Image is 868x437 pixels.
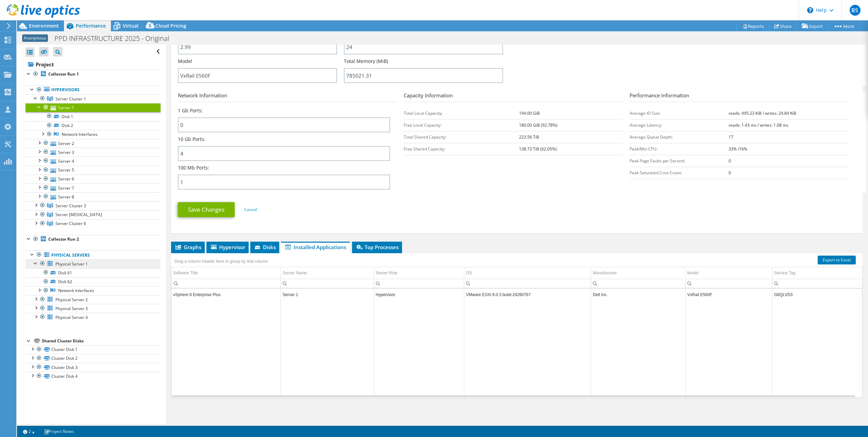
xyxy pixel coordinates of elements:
span: BS [850,5,861,16]
td: Software Title Column [171,267,281,279]
label: 100 Mb Ports: [178,164,209,171]
h3: Performance Information [630,92,849,102]
td: Average Latency: [630,119,728,131]
a: Reports [737,21,769,31]
td: Server Name Column [281,267,374,279]
div: Model [687,269,699,277]
b: 223.56 TiB [519,134,539,140]
b: 0 [729,170,731,176]
a: Server 7 [26,183,161,192]
b: reads: 1.43 ms / writes: 1.08 ms [729,122,788,128]
a: Server 6 [26,175,161,183]
b: Collector Run 2 [48,236,79,242]
a: Hypervisors [26,85,161,94]
div: Shared Cluster Disks [42,337,161,345]
b: 33% /16% [729,146,747,152]
a: Network Interfaces [26,130,161,139]
span: Graphs [174,244,201,250]
div: Software Title [173,269,198,277]
td: Column Service Tag, Filter cell [772,279,863,288]
td: Manufacturer Column [591,267,686,279]
span: Physical Server 3 [55,306,88,311]
td: Column Manufacturer, Value Dell Inc. [591,289,686,301]
svg: \n [807,7,813,13]
span: Hypervisor [210,244,245,250]
a: Physical Server 2 [26,295,161,304]
a: Server 3 [26,148,161,157]
a: Share [769,21,797,31]
div: Server Role [376,269,397,277]
td: Peak Page Faults per Second: [630,155,728,167]
h1: PPD INFRASTRUCTURE 2025 - Original [51,35,180,42]
td: Column Server Name, Filter cell [281,279,374,288]
a: Project Notes [39,427,79,436]
td: Peak/Min CPU: [630,143,728,155]
td: Column Server Role, Value Hypervisor [374,289,464,301]
span: Installed Applications [284,244,346,250]
td: Total Local Capacity: [404,107,519,119]
td: Peak Saturated Core Count: [630,167,728,179]
td: Column Model, Value VxRail E560F [685,289,772,301]
a: Physical Servers [26,250,161,259]
span: Performance [76,22,106,29]
a: Disk 62 [26,277,161,286]
a: Cancel [244,207,257,212]
td: Total Shared Capacity: [404,131,519,143]
label: Model [178,58,192,65]
a: Server 4 [26,157,161,165]
a: Server Cluster 1 [26,94,161,103]
td: Column OS, Filter cell [464,279,591,288]
span: Anonymous [22,34,48,42]
td: Column Model, Filter cell [685,279,772,288]
span: Cloud Pricing [155,22,186,29]
b: reads: 495.23 KiB / writes: 24.84 KiB [729,110,796,116]
b: 0 [729,158,731,164]
span: Server Cluster 1 [55,96,86,102]
h3: Network Information [178,92,397,102]
div: Drag a column header here to group by that column [173,257,270,266]
span: Physical Server 2 [55,297,88,303]
td: Average IO Size: [630,107,728,119]
a: Server 2 [26,139,161,148]
td: Free Shared Capacity: [404,143,519,155]
div: OS [466,269,472,277]
a: Physical Server 1 [26,259,161,268]
a: Collector Run 1 [26,70,161,79]
div: Manufacturer [593,269,617,277]
a: Export [797,21,828,31]
a: Disk 1 [26,112,161,121]
h3: Capacity Information [404,92,623,102]
a: Server 8 [26,192,161,201]
td: Column Software Title, Filter cell [171,279,281,288]
a: Server Cluster 6 [26,219,161,228]
a: Export to Excel [818,256,856,264]
span: Physical Server 1 [55,261,88,267]
div: Service Tag [774,269,795,277]
td: Column OS, Value VMware ESXi 8.0.3 build-24280767 [464,289,591,301]
a: Disk 61 [26,268,161,277]
span: Virtual [123,22,138,29]
a: Collector Run 2 [26,235,161,244]
b: 138.73 TiB (62.05%) [519,146,557,152]
label: 10 Gb Ports: [178,136,205,143]
label: 1 Gb Ports: [178,107,203,114]
b: 194.00 GiB [519,110,540,116]
a: Server Cluster 5 [26,210,161,219]
span: Physical Server 4 [55,314,88,320]
div: Data grid [171,253,863,398]
div: Server Name [283,269,307,277]
b: 17 [729,134,733,140]
a: Server Cluster 3 [26,201,161,210]
span: Top Processes [355,244,399,250]
span: Environment [29,22,59,29]
a: More [828,21,859,31]
a: Server 1 [26,103,161,112]
td: Column Server Name, Value Server 1 [281,289,374,301]
a: Network Interfaces [26,286,161,295]
b: Collector Run 1 [48,71,79,77]
a: 2 [18,427,39,436]
td: Average Queue Depth: [630,131,728,143]
a: Cluster Disk 4 [26,372,161,381]
span: Server [MEDICAL_DATA] [55,212,102,217]
span: Server Cluster 6 [55,221,86,226]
